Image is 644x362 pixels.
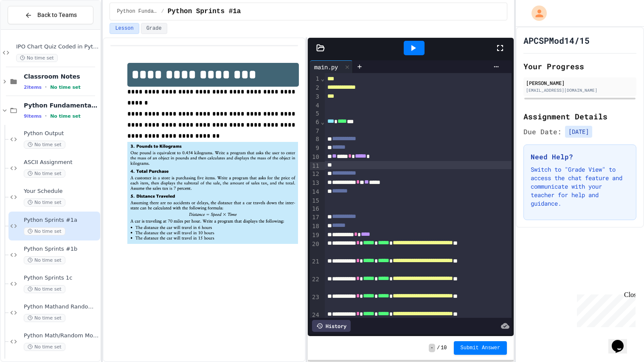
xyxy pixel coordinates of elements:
[24,85,42,90] span: 2 items
[310,222,321,231] div: 18
[50,113,81,119] span: No time set
[110,23,139,34] button: Lesson
[310,118,321,127] div: 6
[574,291,636,327] iframe: chat widget
[310,275,321,293] div: 22
[454,341,507,355] button: Submit Answer
[24,227,65,235] span: No time set
[441,345,447,351] span: 10
[310,60,353,73] div: main.py
[310,127,321,136] div: 7
[24,343,65,351] span: No time set
[45,84,47,90] span: •
[24,314,65,322] span: No time set
[321,119,325,125] span: Fold line
[531,165,629,208] p: Switch to "Grade View" to access the chat feature and communicate with your teacher for help and ...
[24,285,65,293] span: No time set
[310,170,321,179] div: 12
[321,75,325,82] span: Fold line
[310,213,321,222] div: 17
[608,328,636,354] iframe: chat widget
[526,79,634,87] div: [PERSON_NAME]
[3,3,59,54] div: Chat with us now!Close
[310,144,321,153] div: 9
[24,170,65,178] span: No time set
[310,75,321,84] div: 1
[24,188,98,195] span: Your Schedule
[24,303,98,311] span: Python Mathand Random Module 2A
[310,188,321,197] div: 14
[16,43,98,51] span: IPO Chart Quiz Coded in Python
[16,54,58,62] span: No time set
[24,198,65,206] span: No time set
[310,197,321,205] div: 15
[24,113,42,119] span: 9 items
[310,240,321,258] div: 20
[310,162,321,170] div: 11
[429,344,435,352] span: -
[437,345,440,351] span: /
[310,93,321,102] div: 3
[50,85,81,90] span: No time set
[24,141,65,149] span: No time set
[523,34,590,46] h1: APCSPMod14/15
[141,23,167,34] button: Grade
[310,231,321,240] div: 19
[24,159,98,166] span: ASCII Assignment
[310,102,321,110] div: 4
[37,11,77,20] span: Back to Teams
[24,73,98,80] span: Classroom Notes
[310,62,342,71] div: main.py
[310,257,321,275] div: 21
[310,205,321,213] div: 16
[24,130,98,137] span: Python Output
[24,256,65,264] span: No time set
[8,6,93,24] button: Back to Teams
[168,6,241,17] span: Python Sprints #1a
[310,84,321,93] div: 2
[312,320,351,332] div: History
[24,246,98,253] span: Python Sprints #1b
[310,311,321,329] div: 24
[310,135,321,144] div: 8
[523,60,636,72] h2: Your Progress
[565,126,592,138] span: [DATE]
[45,113,47,119] span: •
[24,332,98,339] span: Python Math/Random Modules 2B:
[526,87,634,93] div: [EMAIL_ADDRESS][DOMAIN_NAME]
[161,8,164,15] span: /
[523,3,549,23] div: My Account
[310,179,321,188] div: 13
[24,217,98,224] span: Python Sprints #1a
[310,153,321,162] div: 10
[310,110,321,118] div: 5
[461,345,501,351] span: Submit Answer
[310,293,321,311] div: 23
[117,8,157,15] span: Python Fundamental Labs
[523,127,562,137] span: Due Date:
[531,152,629,162] h3: Need Help?
[24,274,98,282] span: Python Sprints 1c
[24,102,98,109] span: Python Fundamental Labs
[523,110,636,122] h2: Assignment Details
